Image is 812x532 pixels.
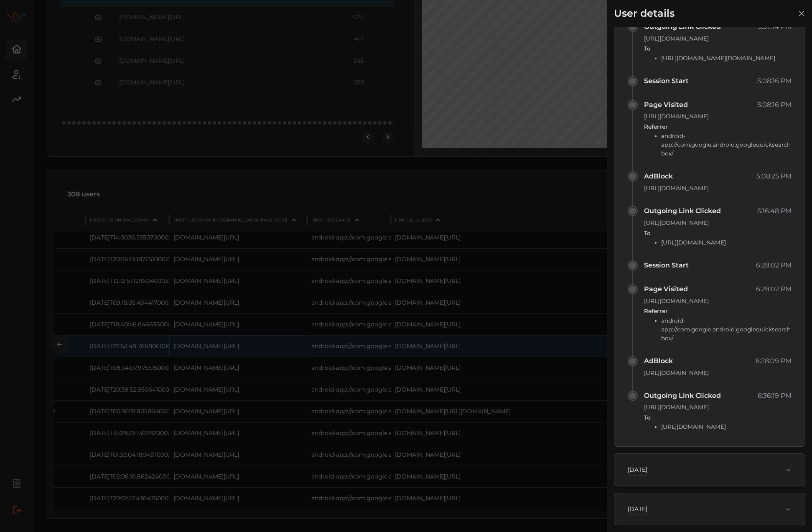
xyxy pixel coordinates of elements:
[661,423,792,431] li: [URL][DOMAIN_NAME]
[644,403,792,412] p: [URL][DOMAIN_NAME]
[628,466,647,474] p: [DATE]
[644,414,792,422] h3: To
[661,132,792,158] li: android-app://com.google.android.googlequicksearchbox/
[644,260,689,271] p: Session Start
[644,112,792,121] p: [URL][DOMAIN_NAME]
[628,505,647,513] p: [DATE]
[644,45,792,53] h3: To
[614,7,675,20] h2: User details
[758,391,792,401] p: 6:36:19 PM
[644,297,792,305] p: [URL][DOMAIN_NAME]
[661,238,792,247] li: [URL][DOMAIN_NAME]
[644,308,792,315] h3: Referrer
[644,369,792,377] p: [URL][DOMAIN_NAME]
[661,316,792,343] li: android-app://com.google.android.googlequicksearchbox/
[621,461,798,479] button: [DATE]
[644,391,721,401] p: Outgoing Link Clicked
[758,22,792,32] p: 3:57:14 PM
[756,260,792,271] p: 6:28:02 PM
[644,356,673,367] p: AdBlock
[621,500,798,518] button: [DATE]
[644,284,688,295] p: Page Visited
[756,171,792,182] p: 5:08:25 PM
[644,219,792,227] p: [URL][DOMAIN_NAME]
[661,54,792,63] li: [URL][DOMAIN_NAME][DOMAIN_NAME]
[644,206,721,216] p: Outgoing Link Clicked
[644,34,792,43] p: [URL][DOMAIN_NAME]
[644,230,792,237] h3: To
[756,284,792,295] p: 6:28:02 PM
[644,100,688,110] p: Page Visited
[644,171,673,182] p: AdBlock
[756,356,792,367] p: 6:28:09 PM
[644,76,689,87] p: Session Start
[644,22,721,32] p: Outgoing Link Clicked
[644,123,792,131] h3: Referrer
[757,100,792,110] p: 5:08:16 PM
[757,76,792,87] p: 5:08:16 PM
[757,206,792,216] p: 5:16:48 PM
[644,184,792,193] p: [URL][DOMAIN_NAME]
